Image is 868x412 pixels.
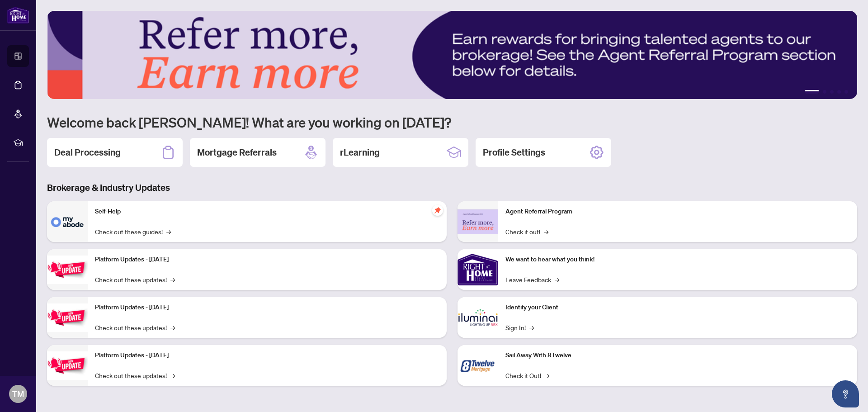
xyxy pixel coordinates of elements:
img: Self-Help [47,201,88,242]
button: 3 [830,90,834,94]
span: → [544,227,548,237]
p: We want to hear what you think! [505,255,850,265]
span: → [529,322,534,332]
button: 1 [805,90,819,94]
p: Identify your Client [505,303,850,313]
a: Sign In!→ [505,322,534,332]
span: pushpin [432,205,443,216]
span: → [170,322,175,332]
h2: Mortgage Referrals [197,146,277,159]
img: Platform Updates - July 8, 2025 [47,303,88,332]
span: TM [12,388,24,400]
button: 2 [823,90,826,94]
a: Check out these guides!→ [95,227,171,237]
button: Open asap [832,380,859,407]
p: Sail Away With 8Twelve [505,350,850,360]
p: Agent Referral Program [505,207,850,217]
a: Leave Feedback→ [505,275,559,284]
img: Sail Away With 8Twelve [458,345,498,386]
a: Check out these updates!→ [95,275,175,284]
img: Identify your Client [458,297,498,338]
h1: Welcome back [PERSON_NAME]! What are you working on [DATE]? [47,114,857,131]
h2: rLearning [340,146,380,159]
h2: Profile Settings [483,146,545,159]
p: Platform Updates - [DATE] [95,350,439,360]
span: → [555,275,559,284]
img: We want to hear what you think! [458,249,498,290]
p: Self-Help [95,207,439,217]
span: → [545,370,549,380]
img: Platform Updates - July 21, 2025 [47,256,88,284]
span: → [166,227,171,237]
button: 5 [844,90,848,94]
p: Platform Updates - [DATE] [95,303,439,313]
img: logo [7,7,29,24]
span: → [170,275,175,284]
h3: Brokerage & Industry Updates [47,181,857,194]
button: 4 [837,90,841,94]
a: Check it out!→ [505,227,548,237]
img: Platform Updates - June 23, 2025 [47,351,88,380]
p: Platform Updates - [DATE] [95,255,439,265]
h2: Deal Processing [54,146,121,159]
a: Check out these updates!→ [95,322,175,332]
img: Slide 0 [47,11,857,99]
a: Check it Out!→ [505,370,549,380]
span: → [170,370,175,380]
a: Check out these updates!→ [95,370,175,380]
img: Agent Referral Program [458,209,498,234]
